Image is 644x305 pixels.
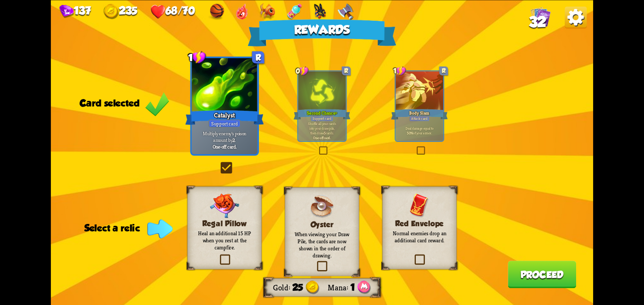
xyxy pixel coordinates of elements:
[194,230,255,251] p: Heal an additional 15 HP when you rest at the campfire.
[84,223,170,233] div: Select a relic
[286,3,303,20] img: Energy Drink - Whenever playing a Potion card, gain 1 stamina.
[232,136,235,143] b: 2
[294,108,351,121] div: Second Chance
[145,91,170,116] img: Green_Check_Mark_Icon.png
[296,66,309,75] div: 0
[150,4,165,19] img: health.png
[397,125,442,135] p: Deal damage equal to of your armor.
[248,19,396,46] div: Rewards
[103,4,138,19] div: Gold
[342,66,351,75] div: R
[207,3,224,20] img: Basketball - For every stamina point left at the end of your turn, gain 5 armor.
[210,193,239,218] img: RegalPillow.png
[310,115,333,121] div: Support card
[508,261,576,288] button: Proceed
[324,130,326,135] b: 5
[389,230,450,244] p: Normal enemies drop an additional card reward.
[407,130,413,135] b: 50%
[393,66,406,75] div: 1
[350,282,355,293] span: 1
[338,3,355,20] img: Barbarian Axe - After losing health, deal damage equal to your Bonus Damage stack to a random enemy.
[193,130,256,143] p: Multiply enemy's poison amount by .
[313,135,330,140] b: One-off card.
[565,6,587,28] img: OptionsButton.png
[292,231,352,259] p: When viewing your Draw Pile, the cards are now shown in the order of drawing.
[530,6,551,26] img: Cards_Icon.png
[252,51,264,63] div: R
[299,121,344,135] p: Shuffle all your cards into your draw pile, then draw cards.
[59,4,91,18] div: Gems
[310,194,334,219] img: Oyster.png
[273,282,292,292] div: Gold
[213,143,237,149] b: One-off card.
[409,115,430,121] div: Attack card
[235,3,248,20] img: Dragon Fury - Gain 1 extra stamina and draw 1 additional card at the start of each turn.
[391,108,448,121] div: Body Slam
[150,4,195,19] div: Health
[306,280,320,294] img: gold.png
[103,4,118,19] img: gold.png
[389,219,450,228] h3: Red Envelope
[357,280,371,294] img: ManaPoints.png
[208,119,240,127] div: Support card
[292,282,303,293] span: 25
[188,50,206,64] div: 1
[194,219,255,228] h3: Regal Pillow
[335,110,337,115] b: +
[147,219,173,238] img: indicator-arrow.png
[439,66,448,75] div: R
[328,282,350,292] div: Mana
[80,98,170,108] div: Card selected
[292,220,352,229] h3: Oyster
[530,6,551,28] div: View all the cards in your deck
[259,3,275,20] img: Goldfish - Potion cards go to discard pile, rather than being one-off cards.
[59,5,74,18] img: gem.png
[313,3,327,20] img: Anubis Mask - Whenever poisoned enemies are hit, increase their poison amount by 1.
[529,14,547,30] span: 32
[185,108,264,126] div: Catalyst
[410,193,429,218] img: RedEnvelope.png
